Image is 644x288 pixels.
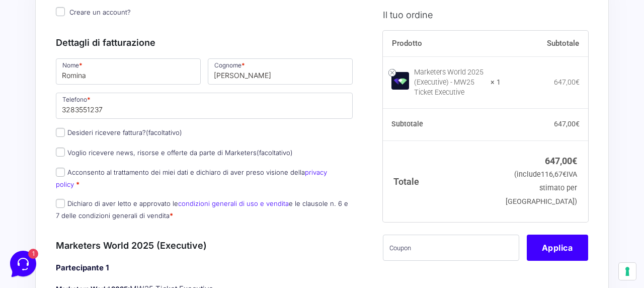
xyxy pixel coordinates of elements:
input: Coupon [383,234,519,260]
img: Marketers World 2025 (Executive) - MW25 Ticket Executive [391,72,409,90]
button: Inizia una conversazione [16,87,185,107]
span: (facoltativo) [146,128,182,136]
p: 1 anno fa [160,56,185,65]
h2: Ciao da Marketers 👋 [8,8,169,24]
input: Dichiaro di aver letto e approvato lecondizioni generali di uso e venditae le clausole n. 6 e 7 d... [56,199,65,208]
span: [PERSON_NAME] [42,56,154,66]
bdi: 647,00 [554,120,580,128]
span: Creare un account? [69,8,131,16]
label: Dichiaro di aver letto e approvato le e le clausole n. 6 e 7 delle condizioni generali di vendita [56,199,348,219]
th: Subtotale [383,108,501,140]
th: Totale [383,140,501,222]
label: Desideri ricevere fattura? [56,128,182,136]
input: Cerca un articolo... [23,149,165,159]
input: Cognome * [208,58,353,85]
h4: Partecipante 1 [56,262,353,274]
th: Prodotto [383,30,501,56]
button: 1Messaggi [70,195,132,219]
span: € [576,78,580,86]
p: Aiuto [155,209,170,219]
a: Apri Centro Assistenza [107,127,185,135]
input: Nome * [56,58,201,85]
button: Le tue preferenze relative al consenso per le tecnologie di tracciamento [619,263,636,280]
span: (facoltativo) [257,149,293,157]
a: privacy policy [56,168,327,188]
button: Home [8,195,70,219]
div: Marketers World 2025 (Executive) - MW25 Ticket Executive [414,67,485,97]
p: Messaggi [87,209,114,219]
th: Subtotale [501,30,588,56]
input: Desideri ricevere fattura?(facoltativo) [56,128,65,137]
label: Acconsento al trattamento dei miei dati e dichiaro di aver preso visione della [56,168,327,188]
span: 1 [101,194,108,201]
iframe: Customerly Messenger Launcher [8,249,38,279]
a: [DEMOGRAPHIC_DATA] tutto [90,40,185,48]
a: [PERSON_NAME]Ciao 🙂 Se hai qualche domanda siamo qui per aiutarti!1 anno fa1 [12,52,189,83]
label: Voglio ricevere news, risorse e offerte da parte di Marketers [56,149,293,157]
span: Trova una risposta [16,127,78,135]
bdi: 647,00 [554,78,580,86]
button: Aiuto [131,195,193,219]
h3: Il tuo ordine [383,8,588,21]
h3: Dettagli di fatturazione [56,36,353,49]
img: dark [16,57,36,78]
span: € [572,155,577,166]
span: Inizia una conversazione [65,93,148,101]
span: 116,67 [541,170,567,179]
input: Creare un account? [56,7,65,16]
button: Applica [527,234,588,260]
span: Le tue conversazioni [16,40,86,48]
p: Home [30,209,47,219]
p: Ciao 🙂 Se hai qualche domanda siamo qui per aiutarti! [42,68,154,79]
small: (include IVA stimato per [GEOGRAPHIC_DATA]) [506,170,577,206]
h3: Marketers World 2025 (Executive) [56,239,353,252]
bdi: 647,00 [545,155,577,166]
span: € [562,170,567,179]
span: 1 [175,68,185,79]
strong: × 1 [491,77,501,87]
a: condizioni generali di uso e vendita [178,199,289,207]
input: Acconsento al trattamento dei miei dati e dichiaro di aver preso visione dellaprivacy policy [56,168,65,177]
input: Telefono * [56,93,353,119]
input: Voglio ricevere news, risorse e offerte da parte di Marketers(facoltativo) [56,148,65,157]
span: € [576,120,580,128]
